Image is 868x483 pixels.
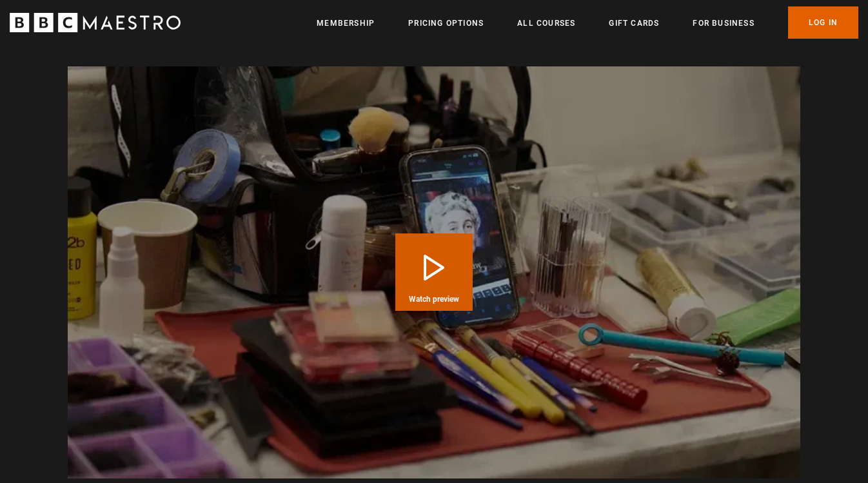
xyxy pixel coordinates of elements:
[693,17,754,30] a: For business
[609,17,659,30] a: Gift Cards
[10,13,181,32] svg: BBC Maestro
[409,295,459,303] span: Watch preview
[317,6,858,39] nav: Primary
[317,17,375,30] a: Membership
[68,19,800,46] h2: How it was made
[395,233,473,311] button: Play Course overview for Writing with Agatha Christie
[68,66,800,478] video-js: Video Player
[788,6,858,39] a: Log In
[517,17,575,30] a: All Courses
[408,17,484,30] a: Pricing Options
